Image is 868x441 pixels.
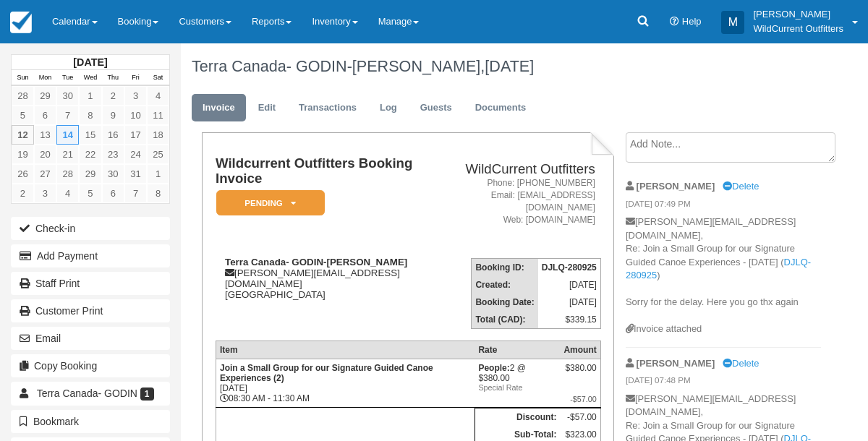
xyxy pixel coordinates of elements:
button: Email [11,327,170,350]
em: Pending [216,190,325,215]
th: Amount [560,341,600,359]
a: Edit [247,94,286,122]
a: 5 [12,106,34,125]
div: [PERSON_NAME][EMAIL_ADDRESS][DOMAIN_NAME] [GEOGRAPHIC_DATA] [216,257,437,300]
a: 24 [124,145,147,164]
div: $380.00 [563,363,596,385]
span: 1 [140,388,154,401]
strong: DJLQ-280925 [542,262,597,273]
a: 2 [102,86,124,106]
a: 15 [79,125,101,145]
strong: [PERSON_NAME] [637,181,715,192]
a: 6 [102,184,124,203]
a: Terra Canada- GODIN 1 [11,382,170,405]
a: 8 [79,106,101,125]
a: 2 [12,184,34,203]
a: 29 [79,164,101,184]
strong: People [478,363,509,373]
em: Special Rate [478,383,556,392]
h1: Wildcurrent Outfitters Booking Invoice [216,156,437,186]
th: Booking ID: [472,259,538,277]
a: Guests [409,94,463,122]
a: 1 [79,86,101,106]
span: Help [682,16,702,27]
a: 5 [79,184,101,203]
a: 12 [12,125,34,145]
th: Tue [56,70,79,86]
a: 29 [34,86,56,106]
a: 19 [12,145,34,164]
a: 9 [102,106,124,125]
th: Sat [147,70,169,86]
a: 14 [56,125,79,145]
a: Log [369,94,408,122]
td: $339.15 [538,311,601,329]
th: Sun [12,70,34,86]
em: [DATE] 07:48 PM [626,374,821,390]
a: 16 [102,125,124,145]
h2: WildCurrent Outfitters [443,162,595,177]
button: Copy Booking [11,354,170,377]
a: Customer Print [11,299,170,322]
a: 31 [124,164,147,184]
th: Created: [472,276,538,294]
a: 30 [56,86,79,106]
a: Delete [723,358,759,369]
a: 3 [124,86,147,106]
th: Item [216,341,475,359]
span: Terra Canada- GODIN [37,388,137,399]
strong: Join a Small Group for our Signature Guided Canoe Experiences (2) [220,363,433,383]
a: 4 [147,86,169,106]
th: Rate [475,341,560,359]
address: Phone: [PHONE_NUMBER] Email: [EMAIL_ADDRESS][DOMAIN_NAME] Web: [DOMAIN_NAME] [443,177,595,227]
th: Mon [34,70,56,86]
a: 17 [124,125,147,145]
em: -$57.00 [563,395,596,403]
td: [DATE] [538,276,601,294]
a: 20 [34,145,56,164]
td: -$57.00 [560,408,600,427]
div: M [721,11,744,34]
div: Invoice attached [626,322,821,336]
button: Add Payment [11,244,170,267]
button: Check-in [11,217,170,240]
p: [PERSON_NAME] [753,7,843,22]
em: [DATE] 07:49 PM [626,198,821,214]
h1: Terra Canada- GODIN-[PERSON_NAME], [192,58,821,75]
a: 3 [34,184,56,203]
th: Fri [124,70,147,86]
a: 25 [147,145,169,164]
a: 28 [56,164,79,184]
a: Invoice [192,94,246,122]
button: Bookmark [11,410,170,433]
a: 22 [79,145,101,164]
a: 8 [147,184,169,203]
th: Thu [102,70,124,86]
strong: [DATE] [73,56,107,68]
a: 7 [56,106,79,125]
strong: [PERSON_NAME] [637,358,715,369]
a: 13 [34,125,56,145]
a: Documents [464,94,537,122]
a: 18 [147,125,169,145]
th: Booking Date: [472,294,538,311]
a: Delete [723,181,759,192]
td: 2 @ $380.00 [475,359,560,408]
a: 30 [102,164,124,184]
a: 26 [12,164,34,184]
a: 1 [147,164,169,184]
p: [PERSON_NAME][EMAIL_ADDRESS][DOMAIN_NAME], Re: Join a Small Group for our Signature Guided Canoe ... [626,215,821,322]
a: 7 [124,184,147,203]
p: WildCurrent Outfitters [753,22,843,36]
td: [DATE] 08:30 AM - 11:30 AM [216,359,475,408]
a: 23 [102,145,124,164]
a: 6 [34,106,56,125]
th: Wed [79,70,101,86]
a: 27 [34,164,56,184]
a: 21 [56,145,79,164]
a: Pending [216,189,320,216]
a: 28 [12,86,34,106]
a: 11 [147,106,169,125]
a: Staff Print [11,272,170,295]
a: 10 [124,106,147,125]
